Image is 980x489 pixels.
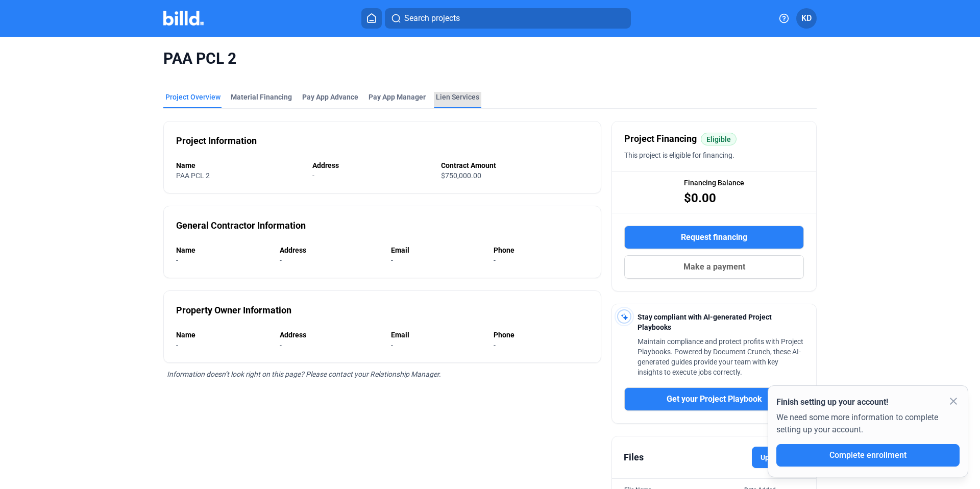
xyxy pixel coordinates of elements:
[391,330,483,340] div: Email
[624,387,804,411] button: Get your Project Playbook
[391,245,483,255] div: Email
[176,245,269,255] div: Name
[624,132,697,146] span: Project Financing
[684,190,716,206] span: $0.00
[280,330,380,340] div: Address
[638,337,803,376] span: Maintain compliance and protect profits with Project Playbooks. Powered by Document Crunch, these...
[163,11,204,26] img: Billd Company Logo
[163,49,817,68] span: PAA PCL 2
[369,92,426,102] span: Pay App Manager
[385,8,631,29] button: Search projects
[176,303,291,317] div: Property Owner Information
[684,178,744,188] span: Financing Balance
[441,172,481,180] span: $750,000.00
[624,450,644,464] div: Files
[752,447,804,468] label: Upload file
[776,408,960,444] div: We need some more information to complete setting up your account.
[280,256,282,264] span: -
[231,92,292,102] div: Material Financing
[624,226,804,249] button: Request financing
[801,12,812,25] span: KD
[624,151,734,159] span: This project is eligible for financing.
[494,330,589,340] div: Phone
[391,341,393,349] span: -
[176,218,306,233] div: General Contractor Information
[312,172,314,180] span: -
[404,12,460,25] span: Search projects
[638,313,772,331] span: Stay compliant with AI-generated Project Playbooks
[441,160,589,170] div: Contract Amount
[167,370,441,378] span: Information doesn’t look right on this page? Please contact your Relationship Manager.
[494,256,496,264] span: -
[176,172,210,180] span: PAA PCL 2
[494,245,589,255] div: Phone
[947,395,960,407] mat-icon: close
[176,160,302,170] div: Name
[683,261,745,273] span: Make a payment
[312,160,431,170] div: Address
[176,330,269,340] div: Name
[776,396,960,408] div: Finish setting up your account!
[829,450,906,460] span: Complete enrollment
[624,255,804,279] button: Make a payment
[176,256,178,264] span: -
[176,134,257,148] div: Project Information
[176,341,178,349] span: -
[302,92,358,102] div: Pay App Advance
[494,341,496,349] span: -
[796,8,817,29] button: KD
[436,92,479,102] div: Lien Services
[776,444,960,467] button: Complete enrollment
[280,245,380,255] div: Address
[667,393,762,405] span: Get your Project Playbook
[681,231,747,243] span: Request financing
[391,256,393,264] span: -
[280,341,282,349] span: -
[165,92,220,102] div: Project Overview
[701,133,737,145] mat-chip: Eligible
